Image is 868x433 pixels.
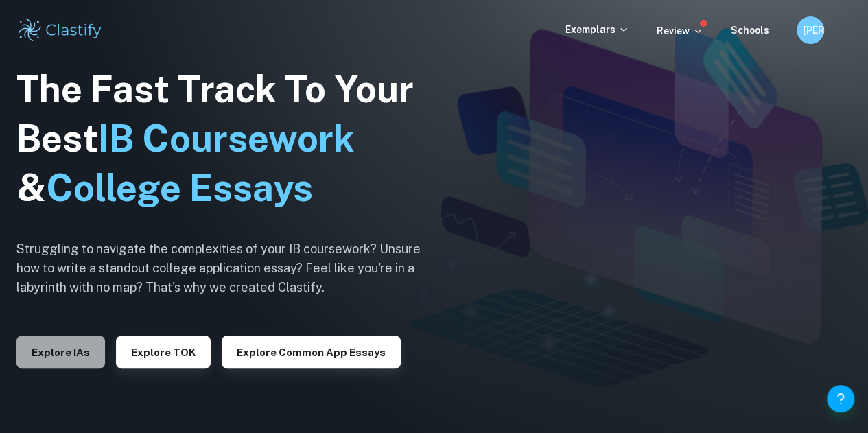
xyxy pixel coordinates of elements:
a: Explore Common App essays [222,345,401,358]
button: Explore Common App essays [222,336,401,368]
button: Help and Feedback [827,385,854,412]
img: Clastify logo [16,16,104,44]
span: College Essays [46,166,313,209]
h6: Struggling to navigate the complexities of your IB coursework? Unsure how to write a standout col... [16,239,442,297]
h6: [PERSON_NAME] [803,23,819,38]
button: Explore IAs [16,336,105,368]
h1: The Fast Track To Your Best & [16,65,442,213]
span: IB Coursework [98,117,355,160]
button: [PERSON_NAME] [797,16,824,44]
p: Review [657,23,703,38]
button: Explore TOK [116,336,211,368]
a: Explore IAs [16,345,105,358]
a: Schools [731,25,769,36]
p: Exemplars [565,22,629,37]
a: Explore TOK [116,345,211,358]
